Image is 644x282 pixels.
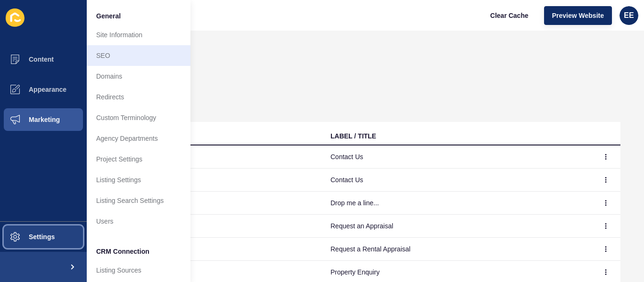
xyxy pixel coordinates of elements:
p: Create/edit forms [54,67,620,88]
span: CRM Connection [96,247,149,256]
a: Site Information [87,24,190,45]
span: General [96,11,121,21]
span: EE [624,11,634,20]
button: Preview Website [544,6,612,25]
button: Clear Cache [482,6,537,25]
td: Contact Us [323,169,592,192]
h1: Forms [54,54,620,67]
td: Request a Rental Appraisal [323,238,592,261]
div: LABEL / TITLE [330,131,376,141]
a: Listing Settings [87,169,190,190]
a: Listing Search Settings [87,190,190,211]
a: Listing Sources [87,260,190,281]
a: Redirects [87,87,190,107]
span: Clear Cache [490,11,528,20]
td: Contact Us [323,145,592,169]
td: Request an Appraisal [323,215,592,238]
td: Drop me a line... [323,192,592,215]
a: Domains [87,66,190,87]
a: Custom Terminology [87,107,190,128]
span: Preview Website [552,11,604,20]
a: SEO [87,45,190,66]
a: Users [87,211,190,232]
a: Agency Departments [87,128,190,149]
a: Project Settings [87,149,190,169]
